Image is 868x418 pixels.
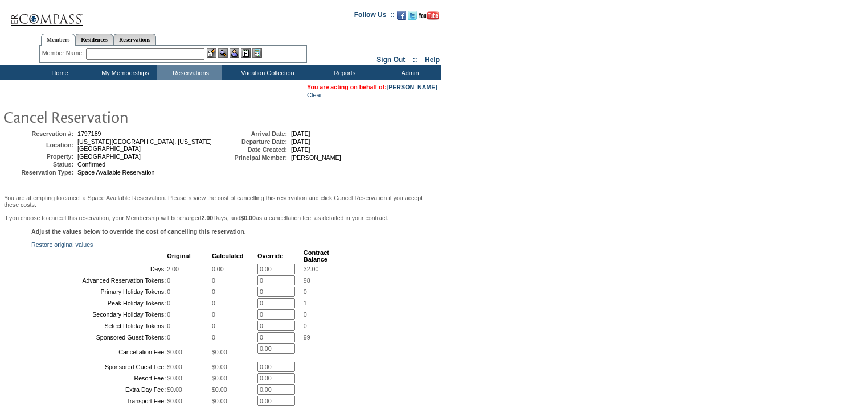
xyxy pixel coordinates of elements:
[304,311,307,318] span: 0
[32,287,166,297] td: Primary Holiday Tokens:
[167,334,170,341] span: 0
[167,266,179,272] span: 2.00
[31,228,246,235] b: Adjust the values below to override the cost of cancelling this reservation.
[77,161,105,168] span: Confirmed
[5,138,73,152] td: Location:
[307,84,437,90] span: You are acting on behalf of:
[75,34,113,45] a: Residences
[307,92,322,98] a: Clear
[32,362,166,372] td: Sponsored Guest Fee:
[219,154,287,161] td: Principal Member:
[167,386,182,393] span: $0.00
[32,332,166,342] td: Sponsored Guest Tokens:
[240,214,256,221] b: $0.00
[419,14,439,21] a: Subscribe to our YouTube Channel
[167,322,170,329] span: 0
[167,363,182,370] span: $0.00
[218,48,228,58] img: View
[167,398,182,404] span: $0.00
[32,384,166,395] td: Extra Day Fee:
[4,214,437,221] p: If you choose to cancel this reservation, your Membership will be charged Days, and as a cancella...
[212,334,215,341] span: 0
[397,14,406,21] a: Become our fan on Facebook
[413,56,417,64] span: ::
[5,169,73,176] td: Reservation Type:
[42,48,86,58] div: Member Name:
[408,14,417,21] a: Follow us on Twitter
[376,65,441,80] td: Admin
[304,277,310,284] span: 98
[91,65,157,80] td: My Memberships
[304,322,307,329] span: 0
[257,253,283,259] b: Override
[202,214,214,221] b: 2.00
[212,363,227,370] span: $0.00
[354,10,395,23] td: Follow Us ::
[387,84,437,90] a: [PERSON_NAME]
[32,309,166,320] td: Secondary Holiday Tokens:
[291,130,310,137] span: [DATE]
[212,300,215,307] span: 0
[222,65,310,80] td: Vacation Collection
[32,373,166,383] td: Resort Fee:
[310,65,376,80] td: Reports
[32,264,166,274] td: Days:
[5,130,73,137] td: Reservation #:
[212,311,215,318] span: 0
[157,65,222,80] td: Reservations
[3,105,231,128] img: pgTtlCancelRes.gif
[77,138,212,152] span: [US_STATE][GEOGRAPHIC_DATA], [US_STATE][GEOGRAPHIC_DATA]
[77,153,141,160] span: [GEOGRAPHIC_DATA]
[212,375,227,382] span: $0.00
[167,253,191,259] b: Original
[32,275,166,285] td: Advanced Reservation Tokens:
[77,169,154,176] span: Space Available Reservation
[212,266,224,272] span: 0.00
[212,322,215,329] span: 0
[230,48,239,58] img: Impersonate
[41,34,76,46] a: Members
[425,56,440,64] a: Help
[32,321,166,331] td: Select Holiday Tokens:
[291,138,310,145] span: [DATE]
[241,48,251,58] img: Reservations
[207,48,216,58] img: b_edit.gif
[219,138,287,145] td: Departure Date:
[26,65,91,80] td: Home
[219,130,287,137] td: Arrival Date:
[291,154,341,161] span: [PERSON_NAME]
[4,194,437,208] p: You are attempting to cancel a Space Available Reservation. Please review the cost of cancelling ...
[167,300,170,307] span: 0
[252,48,262,58] img: b_calculator.gif
[304,300,307,307] span: 1
[167,311,170,318] span: 0
[212,288,215,295] span: 0
[419,11,439,20] img: Subscribe to our YouTube Channel
[167,288,170,295] span: 0
[167,349,182,355] span: $0.00
[212,398,227,404] span: $0.00
[113,34,156,45] a: Reservations
[32,396,166,406] td: Transport Fee:
[212,349,227,355] span: $0.00
[397,11,406,20] img: Become our fan on Facebook
[304,266,319,272] span: 32.00
[304,334,310,341] span: 99
[32,298,166,308] td: Peak Holiday Tokens:
[291,146,310,153] span: [DATE]
[77,130,101,137] span: 1797189
[304,288,307,295] span: 0
[219,146,287,153] td: Date Created:
[10,3,84,26] img: Compass Home
[304,249,329,263] b: Contract Balance
[408,11,417,20] img: Follow us on Twitter
[212,386,227,393] span: $0.00
[167,277,170,284] span: 0
[376,56,405,64] a: Sign Out
[5,153,73,160] td: Property:
[31,241,93,248] a: Restore original values
[32,343,166,361] td: Cancellation Fee:
[212,253,244,259] b: Calculated
[212,277,215,284] span: 0
[5,161,73,168] td: Status:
